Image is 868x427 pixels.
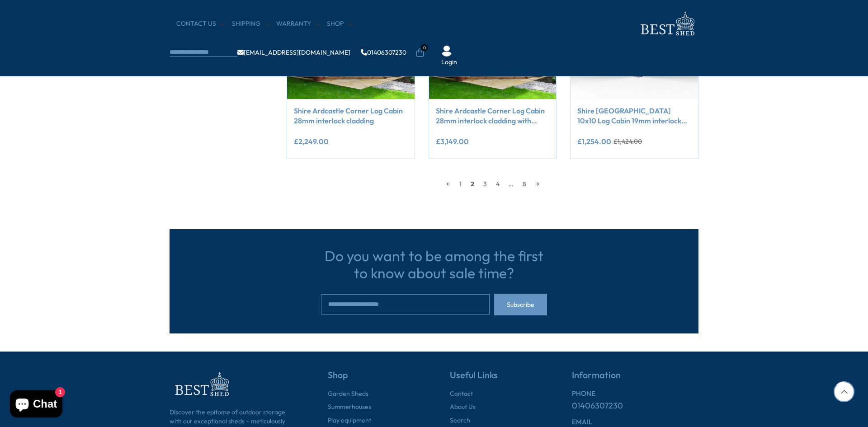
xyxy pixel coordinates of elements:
[328,416,371,425] a: Play equipment
[450,403,476,412] a: About Us
[572,400,623,411] a: 01406307230
[441,46,452,56] img: User Icon
[294,138,329,145] ins: £2,249.00
[577,106,691,126] a: Shire [GEOGRAPHIC_DATA] 10x10 Log Cabin 19mm interlock Cladding
[572,418,698,426] h6: EMAIL
[176,19,225,28] a: CONTACT US
[294,106,408,126] a: Shire Ardcastle Corner Log Cabin 28mm interlock cladding
[232,19,269,28] a: Shipping
[415,48,425,57] a: 0
[436,106,550,126] a: Shire Ardcastle Corner Log Cabin 28mm interlock cladding with assembly included
[479,177,491,191] a: 3
[328,389,368,399] a: Garden Sheds
[518,177,531,191] a: 8
[466,177,479,191] span: 2
[635,9,698,38] img: logo
[420,44,428,52] span: 0
[7,390,65,420] inbox-online-store-chat: Shopify online store chat
[170,370,233,399] img: footer-logo
[361,49,406,56] a: 01406307230
[276,19,320,28] a: Warranty
[507,301,534,308] span: Subscribe
[613,138,642,145] del: £1,424.00
[328,403,371,412] a: Summerhouses
[321,247,547,282] h3: Do you want to be among the first to know about sale time?
[450,370,540,389] h5: Useful Links
[531,177,544,191] a: →
[450,389,473,399] a: Contact
[436,138,469,145] ins: £3,149.00
[504,177,518,191] span: …
[455,177,466,191] a: 1
[237,49,350,56] a: [EMAIL_ADDRESS][DOMAIN_NAME]
[494,294,547,315] button: Subscribe
[442,177,455,191] a: ←
[328,370,418,389] h5: Shop
[327,19,353,28] a: Shop
[577,138,611,145] ins: £1,254.00
[450,416,470,425] a: Search
[441,58,457,67] a: Login
[572,389,698,398] h6: PHONE
[491,177,504,191] a: 4
[572,370,698,389] h5: Information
